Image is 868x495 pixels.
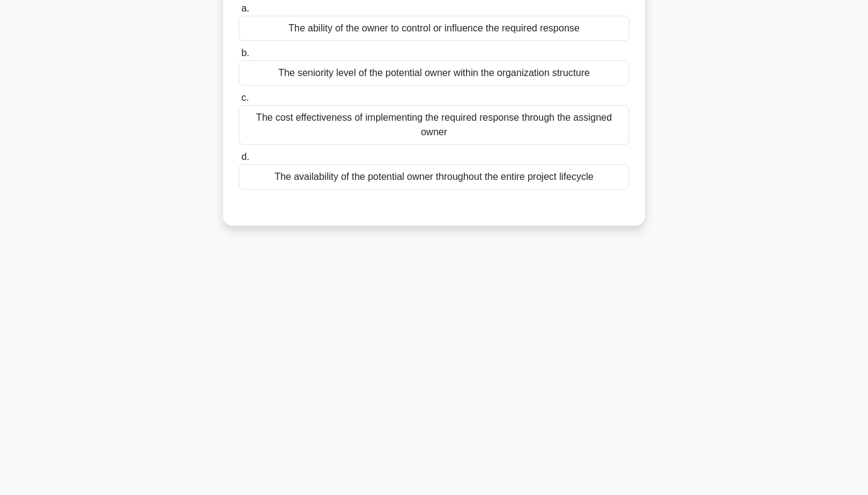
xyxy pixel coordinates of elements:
[239,164,629,190] div: The availability of the potential owner throughout the entire project lifecycle
[239,60,629,86] div: The seniority level of the potential owner within the organization structure
[241,3,249,13] span: a.
[241,48,249,58] span: b.
[239,16,629,41] div: The ability of the owner to control or influence the required response
[241,92,248,103] span: c.
[239,105,629,145] div: The cost effectiveness of implementing the required response through the assigned owner
[241,152,249,162] span: d.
